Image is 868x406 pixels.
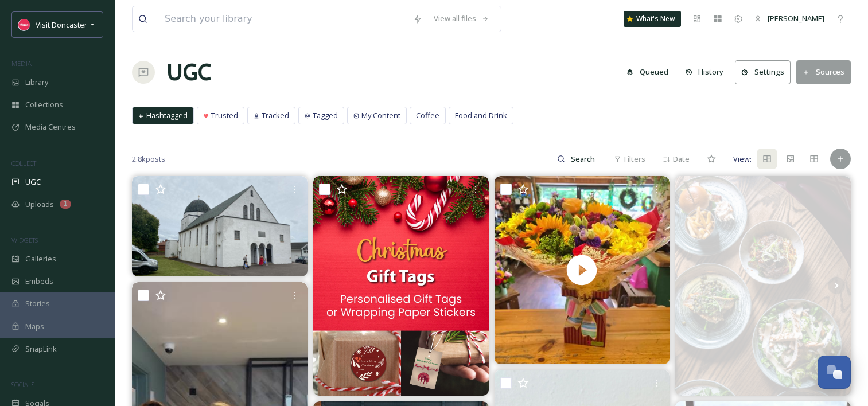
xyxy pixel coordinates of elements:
span: Embeds [25,276,53,287]
span: Library [25,77,48,88]
span: UGC [25,177,41,188]
span: Maps [25,321,44,332]
span: Tagged [313,110,338,121]
button: History [680,61,730,83]
span: Trusted [211,110,238,121]
input: Search your library [159,6,407,32]
a: Settings [735,60,796,84]
span: Food and Drink [455,110,507,121]
span: SOCIALS [11,380,34,389]
div: 1 [60,200,71,209]
span: Visit Doncaster [36,19,87,30]
button: Sources [796,60,851,84]
a: [PERSON_NAME] [749,7,830,30]
span: Tracked [262,110,289,121]
span: Collections [25,99,63,110]
span: Media Centres [25,122,76,132]
span: WIDGETS [11,236,38,244]
span: SnapLink [25,343,57,354]
span: Stories [25,298,50,309]
span: Filters [624,154,645,165]
img: #print #printindoncaster #christmasiscoming #visualimpact #christmastags #doncaster #printers #de... [313,176,489,395]
span: Coffee [416,110,439,121]
img: The White Church - St Peter Warmsworth #church #whitechurchwarmsworth #balby #doncaster [132,176,308,276]
a: What's New [624,11,681,27]
span: My Content [361,110,400,121]
a: View all files [428,7,495,30]
input: Search [565,147,602,170]
img: visit%20logo%20fb.jpg [18,19,30,30]
button: Open Chat [818,356,851,389]
span: Hashtagged [146,110,188,121]
img: Eat it. Not sure what I loved more about theharperinnsgroup new venue theearlofstrafford, the foo... [675,176,851,395]
span: Galleries [25,253,56,264]
button: Queued [621,61,674,83]
span: Date [673,154,690,165]
a: UGC [166,55,211,89]
video: #doncaster #local #armthorpe #photooftheday [494,176,670,364]
span: Uploads [25,199,54,210]
span: COLLECT [11,159,36,167]
span: View: [733,154,752,165]
a: History [680,61,735,83]
button: Settings [735,60,791,84]
span: MEDIA [11,59,32,68]
img: thumbnail [494,176,670,364]
a: Queued [621,61,680,83]
span: 2.8k posts [132,154,165,165]
span: [PERSON_NAME] [768,13,824,24]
